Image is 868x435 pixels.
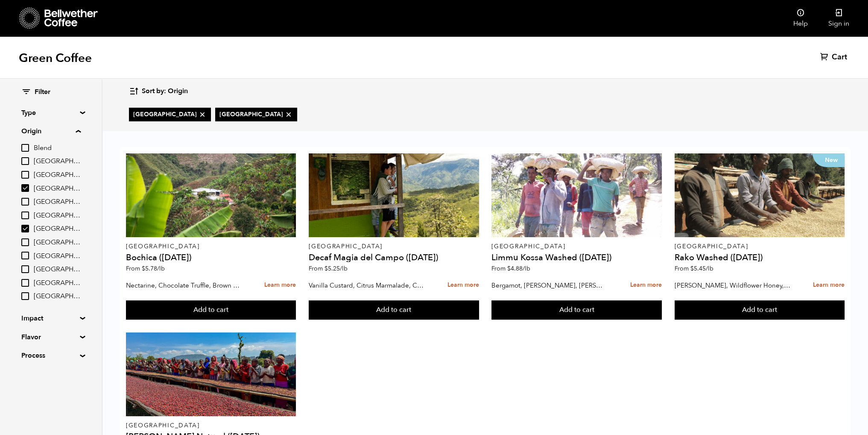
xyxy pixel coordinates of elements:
span: [GEOGRAPHIC_DATA] [34,197,81,207]
p: [GEOGRAPHIC_DATA] [491,244,662,250]
span: /lb [340,265,348,273]
span: [GEOGRAPHIC_DATA] [34,170,81,180]
span: /lb [523,265,530,273]
p: [GEOGRAPHIC_DATA] [126,423,296,429]
button: Add to cart [309,300,479,320]
summary: Impact [21,313,80,323]
span: $ [324,265,328,273]
span: $ [507,265,511,273]
input: [GEOGRAPHIC_DATA] [21,157,29,165]
button: Add to cart [491,300,662,320]
summary: Origin [21,126,81,136]
a: Learn more [813,276,845,294]
input: Blend [21,144,29,152]
h4: Decaf Magia del Campo ([DATE]) [309,253,479,262]
a: Learn more [630,276,662,294]
bdi: 5.45 [690,265,713,273]
p: Bergamot, [PERSON_NAME], [PERSON_NAME] [491,279,607,292]
span: [GEOGRAPHIC_DATA] [34,157,81,166]
span: Cart [832,52,847,62]
span: [GEOGRAPHIC_DATA] [34,224,81,234]
a: Learn more [447,276,479,294]
input: [GEOGRAPHIC_DATA] [21,279,29,287]
span: [GEOGRAPHIC_DATA] [34,211,81,220]
span: [GEOGRAPHIC_DATA] [34,238,81,247]
p: [PERSON_NAME], Wildflower Honey, Black Tea [675,279,790,292]
span: Sort by: Origin [142,87,188,96]
input: [GEOGRAPHIC_DATA] [21,198,29,206]
p: Nectarine, Chocolate Truffle, Brown Sugar [126,279,242,292]
span: From [675,265,713,273]
span: [GEOGRAPHIC_DATA] [34,252,81,261]
bdi: 4.88 [507,265,530,273]
bdi: 5.78 [142,265,165,273]
p: New [812,153,845,167]
input: [GEOGRAPHIC_DATA] [21,184,29,192]
input: [GEOGRAPHIC_DATA] [21,171,29,179]
input: [GEOGRAPHIC_DATA] [21,265,29,273]
summary: Process [21,350,80,361]
button: Sort by: Origin [129,81,188,101]
bdi: 5.25 [324,265,348,273]
a: Cart [820,52,849,62]
span: From [309,265,348,273]
summary: Type [21,108,80,118]
span: $ [690,265,694,273]
h4: Rako Washed ([DATE]) [675,253,845,262]
p: [GEOGRAPHIC_DATA] [675,244,845,250]
span: $ [142,265,145,273]
p: Vanilla Custard, Citrus Marmalade, Caramel [309,279,424,292]
span: /lb [706,265,713,273]
span: [GEOGRAPHIC_DATA] [219,110,293,119]
span: [GEOGRAPHIC_DATA] [34,184,81,194]
a: New [675,153,845,237]
a: Learn more [264,276,296,294]
span: [GEOGRAPHIC_DATA] [34,292,81,301]
input: [GEOGRAPHIC_DATA] [21,238,29,246]
input: [GEOGRAPHIC_DATA] [21,225,29,232]
input: [GEOGRAPHIC_DATA] [21,292,29,300]
input: [GEOGRAPHIC_DATA] [21,252,29,259]
button: Add to cart [675,300,845,320]
span: Filter [35,88,50,97]
h1: Green Coffee [19,50,92,66]
span: /lb [157,265,165,273]
h4: Limmu Kossa Washed ([DATE]) [491,253,662,262]
input: [GEOGRAPHIC_DATA] [21,212,29,219]
span: [GEOGRAPHIC_DATA] [34,279,81,288]
span: [GEOGRAPHIC_DATA] [133,110,207,119]
span: [GEOGRAPHIC_DATA] [34,265,81,274]
p: [GEOGRAPHIC_DATA] [126,244,296,250]
button: Add to cart [126,300,296,320]
h4: Bochica ([DATE]) [126,253,296,262]
span: From [126,265,165,273]
summary: Flavor [21,332,80,342]
span: From [491,265,530,273]
p: [GEOGRAPHIC_DATA] [309,244,479,250]
span: Blend [34,144,81,153]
